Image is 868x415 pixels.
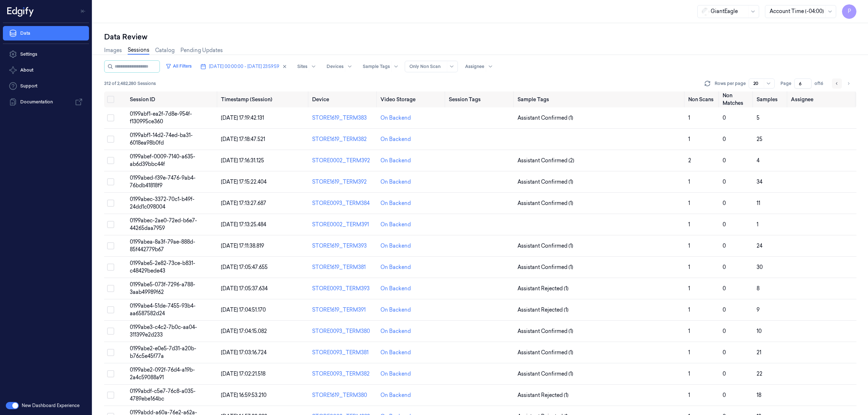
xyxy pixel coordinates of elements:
[723,157,726,164] span: 0
[221,307,266,313] span: [DATE] 17:04:51.170
[107,200,114,207] button: Select row
[518,285,569,292] span: Assistant Rejected (1)
[757,392,761,398] span: 18
[130,303,196,317] span: 0199abe4-51de-7455-93b4-aa6587582d24
[757,179,762,185] span: 34
[130,324,197,338] span: 0199abe3-c4c2-7b0c-aa04-311399e2d233
[221,264,268,270] span: [DATE] 17:05:47.655
[312,242,375,250] div: STORE1619_TERM393
[312,136,375,143] div: STORE1619_TERM382
[221,179,267,185] span: [DATE] 17:15:22.404
[130,345,196,359] span: 0199abe2-e0e5-7d31-a20b-b76c5e45f77a
[221,221,266,228] span: [DATE] 17:13:25.484
[107,221,114,228] button: Select row
[312,157,375,164] div: STORE0002_TERM392
[723,179,726,185] span: 0
[518,392,569,399] span: Assistant Rejected (1)
[832,78,842,89] button: Go to previous page
[107,306,114,313] button: Select row
[218,91,309,107] th: Timestamp (Session)
[380,392,411,399] div: On Backend
[130,367,195,381] span: 0199abe2-092f-76d4-a19b-2a4c59088a91
[107,328,114,335] button: Select row
[312,392,375,399] div: STORE1619_TERM380
[180,47,223,54] a: Pending Updates
[3,26,89,40] a: Data
[3,79,89,93] a: Support
[130,175,196,189] span: 0199abed-f39e-7476-9ab4-76bdb41818f9
[518,370,573,378] span: Assistant Confirmed (1)
[843,78,854,89] button: Go to next page
[380,221,411,228] div: On Backend
[380,242,411,250] div: On Backend
[221,115,264,121] span: [DATE] 17:19:42.131
[757,328,762,334] span: 10
[77,5,89,17] button: Toggle Navigation
[130,153,195,167] span: 0199abef-0009-7140-a635-ab6d39bbc44f
[832,78,854,89] nav: pagination
[518,264,573,271] span: Assistant Confirmed (1)
[3,47,89,61] a: Settings
[380,349,411,356] div: On Backend
[518,157,574,164] span: Assistant Confirmed (2)
[107,264,114,271] button: Select row
[688,371,690,377] span: 1
[130,239,195,253] span: 0199abea-8a3f-79ae-888d-85f442779b67
[757,285,759,292] span: 8
[757,349,761,356] span: 21
[688,200,690,206] span: 1
[757,115,759,121] span: 5
[518,306,569,314] span: Assistant Rejected (1)
[688,285,690,292] span: 1
[518,200,573,207] span: Assistant Confirmed (1)
[221,328,267,334] span: [DATE] 17:04:15.082
[209,63,279,70] span: [DATE] 00:00:00 - [DATE] 23:59:59
[130,388,196,402] span: 0199abdf-c5e7-76c8-a035-4789ebe164bc
[380,328,411,335] div: On Backend
[107,370,114,377] button: Select row
[515,91,686,107] th: Sample Tags
[757,157,759,164] span: 4
[723,200,726,206] span: 0
[688,157,691,164] span: 2
[312,178,375,186] div: STORE1619_TERM392
[163,60,195,72] button: All Filters
[380,306,411,314] div: On Backend
[380,200,411,207] div: On Backend
[104,47,122,54] a: Images
[842,4,856,19] span: P
[107,285,114,292] button: Select row
[688,349,690,356] span: 1
[130,260,195,274] span: 0199abe5-2e82-73ce-b831-c48429bede43
[688,136,690,142] span: 1
[107,114,114,121] button: Select row
[107,136,114,143] button: Select row
[757,221,758,228] span: 1
[518,114,573,122] span: Assistant Confirmed (1)
[221,243,264,249] span: [DATE] 17:11:38.819
[130,281,195,295] span: 0199abe5-073f-7296-a788-3aab49989f62
[221,371,265,377] span: [DATE] 17:02:21.518
[107,242,114,249] button: Select row
[3,95,89,109] a: Documentation
[723,392,726,398] span: 0
[130,196,195,210] span: 0199abec-3372-70c1-b49f-24dd1c098004
[312,285,375,292] div: STORE0093_TERM393
[723,371,726,377] span: 0
[723,221,726,228] span: 0
[104,32,856,42] div: Data Review
[757,307,759,313] span: 9
[309,91,378,107] th: Device
[128,46,149,55] a: Sessions
[221,157,264,164] span: [DATE] 17:16:31.125
[312,306,375,314] div: STORE1619_TERM391
[757,136,762,142] span: 25
[723,243,726,249] span: 0
[197,61,290,72] button: [DATE] 00:00:00 - [DATE] 23:59:59
[312,221,375,228] div: STORE0002_TERM391
[715,80,746,87] p: Rows per page
[685,91,720,107] th: Non Scans
[127,91,218,107] th: Session ID
[688,115,690,121] span: 1
[688,328,690,334] span: 1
